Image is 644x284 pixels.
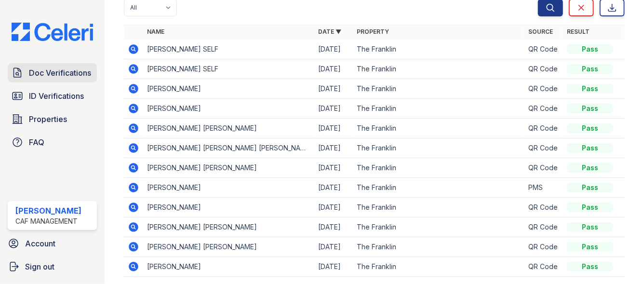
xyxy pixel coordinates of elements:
[524,178,563,198] td: PMS
[315,119,353,138] td: [DATE]
[315,59,353,79] td: [DATE]
[353,79,525,99] td: The Franklin
[8,63,97,82] a: Doc Verifications
[315,99,353,119] td: [DATE]
[567,44,613,54] div: Pass
[29,136,44,148] span: FAQ
[524,158,563,178] td: QR Code
[143,217,315,237] td: [PERSON_NAME] [PERSON_NAME]
[8,109,97,129] a: Properties
[143,59,315,79] td: [PERSON_NAME] SELF
[4,23,101,41] img: CE_Logo_Blue-a8612792a0a2168367f1c8372b55b34899dd931a85d93a1a3d3e32e68fde9ad4.png
[143,237,315,257] td: [PERSON_NAME] [PERSON_NAME]
[524,99,563,119] td: QR Code
[524,257,563,277] td: QR Code
[143,40,315,59] td: [PERSON_NAME] SELF
[25,238,55,249] span: Account
[524,138,563,158] td: QR Code
[315,237,353,257] td: [DATE]
[567,222,613,232] div: Pass
[315,40,353,59] td: [DATE]
[567,203,613,212] div: Pass
[15,216,81,226] div: CAF Management
[353,119,525,138] td: The Franklin
[143,119,315,138] td: [PERSON_NAME] [PERSON_NAME]
[567,163,613,173] div: Pass
[143,99,315,119] td: [PERSON_NAME]
[353,138,525,158] td: The Franklin
[524,217,563,237] td: QR Code
[4,234,101,253] a: Account
[357,28,389,35] a: Property
[567,64,613,74] div: Pass
[353,198,525,217] td: The Franklin
[567,104,613,113] div: Pass
[353,237,525,257] td: The Franklin
[353,178,525,198] td: The Franklin
[524,79,563,99] td: QR Code
[567,242,613,252] div: Pass
[315,198,353,217] td: [DATE]
[29,113,67,125] span: Properties
[567,84,613,94] div: Pass
[353,40,525,59] td: The Franklin
[147,28,164,35] a: Name
[524,198,563,217] td: QR Code
[143,178,315,198] td: [PERSON_NAME]
[315,217,353,237] td: [DATE]
[524,237,563,257] td: QR Code
[353,99,525,119] td: The Franklin
[315,79,353,99] td: [DATE]
[315,257,353,277] td: [DATE]
[567,28,590,35] a: Result
[143,198,315,217] td: [PERSON_NAME]
[567,262,613,271] div: Pass
[8,86,97,106] a: ID Verifications
[567,143,613,153] div: Pass
[143,138,315,158] td: [PERSON_NAME] [PERSON_NAME] [PERSON_NAME]
[143,158,315,178] td: [PERSON_NAME] [PERSON_NAME]
[15,205,81,216] div: [PERSON_NAME]
[353,59,525,79] td: The Franklin
[4,257,101,276] a: Sign out
[315,178,353,198] td: [DATE]
[353,158,525,178] td: The Franklin
[524,119,563,138] td: QR Code
[29,90,84,102] span: ID Verifications
[528,28,553,35] a: Source
[29,67,91,79] span: Doc Verifications
[353,257,525,277] td: The Franklin
[143,79,315,99] td: [PERSON_NAME]
[353,217,525,237] td: The Franklin
[524,40,563,59] td: QR Code
[567,123,613,133] div: Pass
[315,138,353,158] td: [DATE]
[25,261,54,272] span: Sign out
[8,133,97,152] a: FAQ
[567,183,613,192] div: Pass
[524,59,563,79] td: QR Code
[315,158,353,178] td: [DATE]
[143,257,315,277] td: [PERSON_NAME]
[319,28,342,35] a: Date ▼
